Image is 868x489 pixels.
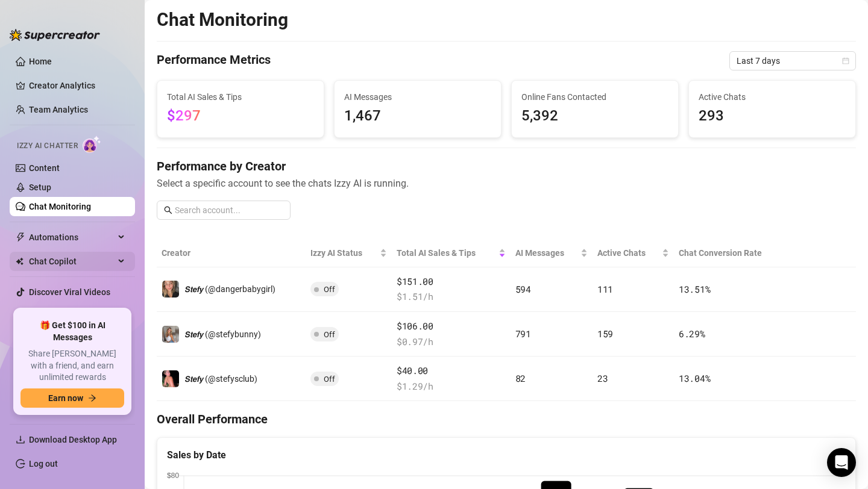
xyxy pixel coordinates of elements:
a: Content [29,163,60,173]
img: AI Chatter [83,135,101,153]
th: Izzy AI Status [306,239,391,267]
span: 6.29 % [679,328,705,340]
span: 791 [515,328,531,340]
a: Chat Monitoring [29,202,91,211]
span: Earn now [48,393,83,403]
span: 23 [597,372,608,384]
button: Earn nowarrow-right [20,388,124,408]
th: Total AI Sales & Tips [392,239,511,267]
span: 111 [597,283,613,295]
span: Select a specific account to see the chats Izzy AI is running. [157,176,856,191]
th: AI Messages [511,239,593,267]
span: 🎁 Get $100 in AI Messages [20,320,124,343]
th: Creator [157,239,306,267]
span: 𝙎𝙩𝙚𝙛𝙮 (@stefysclub) [184,374,257,384]
span: Share [PERSON_NAME] with a friend, and earn unlimited rewards [20,348,124,384]
span: Off [324,330,335,339]
span: $106.00 [397,319,506,334]
input: Search account... [175,204,283,217]
span: Online Fans Contacted [521,90,668,104]
a: Discover Viral Videos [29,287,110,297]
span: download [16,435,25,444]
span: $ 1.29 /h [397,379,506,394]
h4: Performance by Creator [157,158,856,175]
span: 293 [699,105,846,128]
span: Off [324,285,335,294]
span: Chat Copilot [29,252,115,271]
span: thunderbolt [16,232,25,242]
img: logo-BBDzfeDw.svg [10,29,100,41]
span: Download Desktop App [29,435,117,444]
span: Izzy AI Status [310,246,377,260]
span: 159 [597,328,613,340]
th: Chat Conversion Rate [674,239,786,267]
span: AI Messages [344,90,491,104]
a: Setup [29,182,51,192]
a: Creator Analytics [29,76,125,95]
span: $40.00 [397,364,506,378]
span: $ 1.51 /h [397,290,506,304]
span: 13.51 % [679,283,710,295]
img: Chat Copilot [16,257,24,266]
span: arrow-right [88,394,96,402]
span: $297 [167,107,201,124]
span: 𝙎𝙩𝙚𝙛𝙮 (@dangerbabygirl) [184,284,275,294]
span: 13.04 % [679,372,710,384]
span: 1,467 [344,105,491,128]
h4: Overall Performance [157,411,856,428]
span: $151.00 [397,275,506,289]
th: Active Chats [593,239,674,267]
span: AI Messages [515,246,578,260]
span: Active Chats [699,90,846,104]
span: Total AI Sales & Tips [397,246,496,260]
span: 𝙎𝙩𝙚𝙛𝙮 (@stefybunny) [184,329,261,339]
h4: Performance Metrics [157,51,271,70]
img: 𝙎𝙩𝙚𝙛𝙮 (@stefysclub) [162,370,179,387]
img: 𝙎𝙩𝙚𝙛𝙮 (@stefybunny) [162,326,179,343]
a: Team Analytics [29,105,88,114]
span: 82 [515,372,526,384]
span: Last 7 days [737,52,849,70]
span: Automations [29,228,115,247]
h2: Chat Monitoring [157,8,288,31]
span: 5,392 [521,105,668,128]
a: Home [29,57,52,66]
span: calendar [842,57,849,64]
span: Izzy AI Chatter [17,140,78,152]
div: Sales by Date [167,447,846,463]
img: 𝙎𝙩𝙚𝙛𝙮 (@dangerbabygirl) [162,281,179,297]
span: Active Chats [597,246,659,260]
div: Open Intercom Messenger [827,448,856,477]
a: Log out [29,459,58,469]
span: $ 0.97 /h [397,335,506,349]
span: Off [324,375,335,384]
span: search [164,206,172,214]
span: Total AI Sales & Tips [167,90,314,104]
span: 594 [515,283,531,295]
